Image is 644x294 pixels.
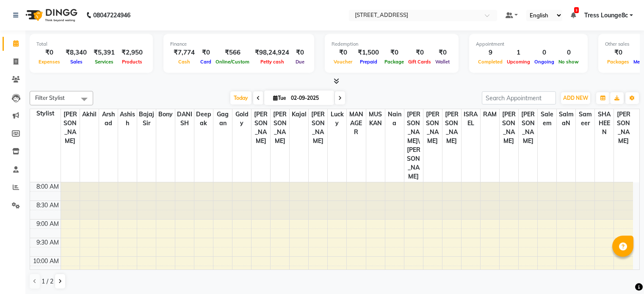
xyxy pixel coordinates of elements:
[556,59,581,65] span: No show
[170,48,198,58] div: ₹7,774
[170,41,307,48] div: Finance
[35,238,61,247] div: 9:30 AM
[293,59,307,65] span: Due
[571,11,576,19] a: 3
[288,92,331,104] input: 2025-09-02
[347,109,365,137] span: MANAGER
[584,11,628,20] span: Tress Lounge8c
[36,41,146,48] div: Total
[462,109,480,129] span: ISRAEL
[538,109,556,129] span: Saleem
[382,48,406,58] div: ₹0
[476,48,505,58] div: 9
[557,109,575,129] span: SalmaN
[561,92,590,104] button: ADD NEW
[505,48,532,58] div: 1
[36,48,62,58] div: ₹0
[230,91,252,104] span: Today
[36,59,62,65] span: Expenses
[556,48,581,58] div: 0
[332,59,354,65] span: Voucher
[80,109,99,120] span: akhil
[176,59,192,65] span: Cash
[118,109,137,129] span: Ashish
[290,109,308,120] span: kajal
[271,95,288,101] span: Tue
[35,201,61,210] div: 8:30 AM
[93,59,116,65] span: Services
[175,109,194,129] span: DANISH
[366,109,385,129] span: MUSKAN
[404,109,423,182] span: [PERSON_NAME]\ [PERSON_NAME]
[576,109,594,129] span: Sameer
[68,59,85,65] span: Sales
[481,109,499,120] span: RAM
[608,260,636,286] iframe: chat widget
[35,182,61,191] div: 8:00 AM
[482,91,556,104] input: Search Appointment
[532,48,556,58] div: 0
[35,94,65,101] span: Filter Stylist
[22,3,80,27] img: logo
[442,109,461,146] span: [PERSON_NAME]
[519,109,537,146] span: [PERSON_NAME]
[213,59,252,65] span: Online/Custom
[252,48,293,58] div: ₹98,24,924
[118,48,146,58] div: ₹2,950
[271,109,289,146] span: [PERSON_NAME]
[30,109,61,118] div: Stylist
[505,59,532,65] span: Upcoming
[532,59,556,65] span: Ongoing
[476,59,505,65] span: Completed
[382,59,406,65] span: Package
[332,48,354,58] div: ₹0
[358,59,379,65] span: Prepaid
[198,48,213,58] div: ₹0
[194,109,213,129] span: Deepak
[31,257,61,266] div: 10:00 AM
[156,109,175,120] span: Bony
[258,59,286,65] span: Petty cash
[62,48,90,58] div: ₹8,340
[574,7,579,13] span: 3
[252,109,270,146] span: [PERSON_NAME]
[93,3,130,27] b: 08047224946
[213,48,252,58] div: ₹566
[433,59,452,65] span: Wallet
[354,48,382,58] div: ₹1,500
[328,109,346,129] span: Lucky
[99,109,118,129] span: Arshad
[614,109,633,146] span: [PERSON_NAME]
[406,48,433,58] div: ₹0
[605,48,631,58] div: ₹0
[385,109,404,129] span: naina
[563,95,588,101] span: ADD NEW
[500,109,518,146] span: [PERSON_NAME]
[293,48,307,58] div: ₹0
[605,59,631,65] span: Packages
[137,109,156,129] span: Bajaj sir
[423,109,442,146] span: [PERSON_NAME]
[332,41,452,48] div: Redemption
[213,109,232,129] span: gagan
[120,59,144,65] span: Products
[198,59,213,65] span: Card
[61,109,80,146] span: [PERSON_NAME]
[90,48,118,58] div: ₹5,391
[433,48,452,58] div: ₹0
[595,109,614,137] span: SHAHEEN
[232,109,251,129] span: goldy
[406,59,433,65] span: Gift Cards
[41,277,53,286] span: 1 / 2
[476,41,581,48] div: Appointment
[35,220,61,228] div: 9:00 AM
[309,109,327,146] span: [PERSON_NAME]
